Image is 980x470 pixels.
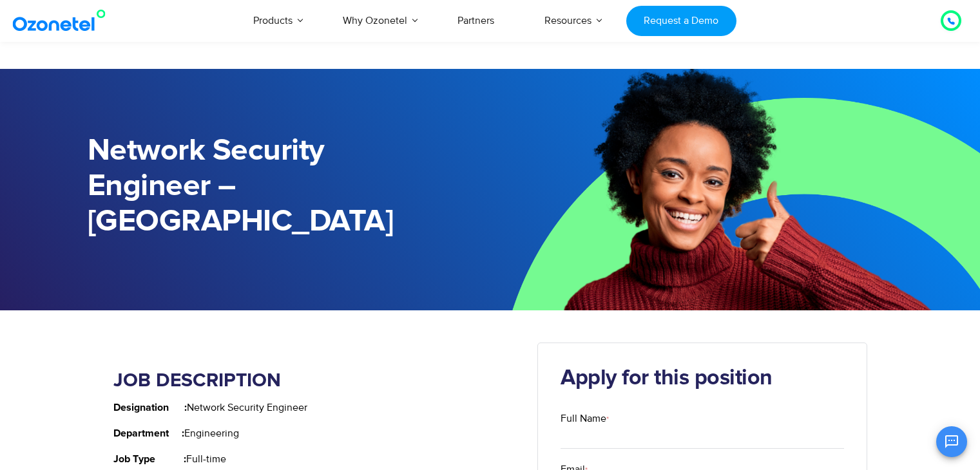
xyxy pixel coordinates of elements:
strong: Department : [113,428,184,438]
a: Request a Demo [626,6,736,36]
p: Engineering [113,426,519,441]
strong: JOB DESCRIPTION [113,371,281,390]
p: Full-time [113,451,519,467]
label: Full Name [561,411,844,426]
button: Open chat [936,426,967,457]
h1: Network Security Engineer – [GEOGRAPHIC_DATA] [88,133,490,240]
h2: Apply for this position [561,366,844,391]
strong: Designation : [113,402,187,413]
strong: Job Type : [113,454,186,464]
p: Network Security Engineer [113,400,519,415]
